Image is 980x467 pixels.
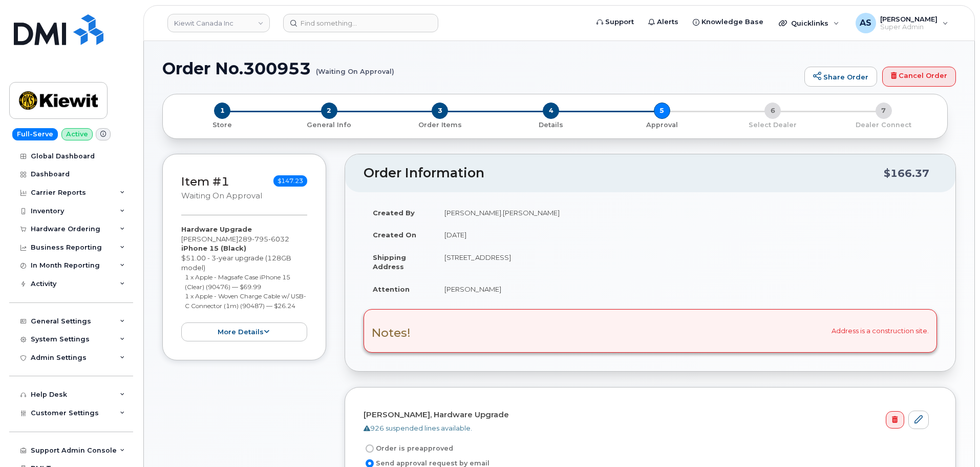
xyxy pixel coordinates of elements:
[181,225,252,233] strong: Hardware Upgrade
[435,278,937,300] td: [PERSON_NAME]
[364,442,453,455] label: Order is preapproved
[882,67,956,87] a: Cancel Order
[162,59,799,77] h1: Order No.300953
[373,231,416,239] strong: Created On
[181,225,307,341] div: [PERSON_NAME] $51.00 - 3-year upgrade (128GB model)
[432,103,448,119] span: 3
[500,120,603,130] p: Details
[543,103,559,119] span: 4
[373,285,410,293] strong: Attention
[214,103,230,119] span: 1
[278,120,381,130] p: General Info
[373,253,406,271] strong: Shipping Address
[181,191,262,200] small: Waiting On Approval
[366,444,374,453] input: Order is preapproved
[273,175,307,187] span: $147.23
[181,244,246,252] strong: iPhone 15 (Black)
[496,119,607,130] a: 4 Details
[435,201,937,224] td: [PERSON_NAME].[PERSON_NAME]
[185,273,290,291] small: 1 x Apple - Magsafe Case iPhone 15 (Clear) (90476) — $69.99
[364,166,884,180] h2: Order Information
[185,292,306,310] small: 1 x Apple - Woven Charge Cable w/ USB-C Connector (1m) (90487) — $26.24
[181,322,307,341] button: more details
[804,67,877,87] a: Share Order
[181,174,229,189] a: Item #1
[389,120,492,130] p: Order Items
[364,411,929,419] h4: [PERSON_NAME], Hardware Upgrade
[171,119,274,130] a: 1 Store
[435,246,937,278] td: [STREET_ADDRESS]
[884,164,929,183] div: $166.37
[364,309,937,352] div: Address is a construction site.
[238,235,289,243] span: 289
[385,119,496,130] a: 3 Order Items
[252,235,268,243] span: 795
[316,59,394,75] small: (Waiting On Approval)
[364,423,929,433] div: 926 suspended lines available.
[268,235,289,243] span: 6032
[175,120,270,130] p: Store
[372,327,411,339] h3: Notes!
[274,119,385,130] a: 2 General Info
[321,103,337,119] span: 2
[373,209,415,217] strong: Created By
[435,224,937,246] td: [DATE]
